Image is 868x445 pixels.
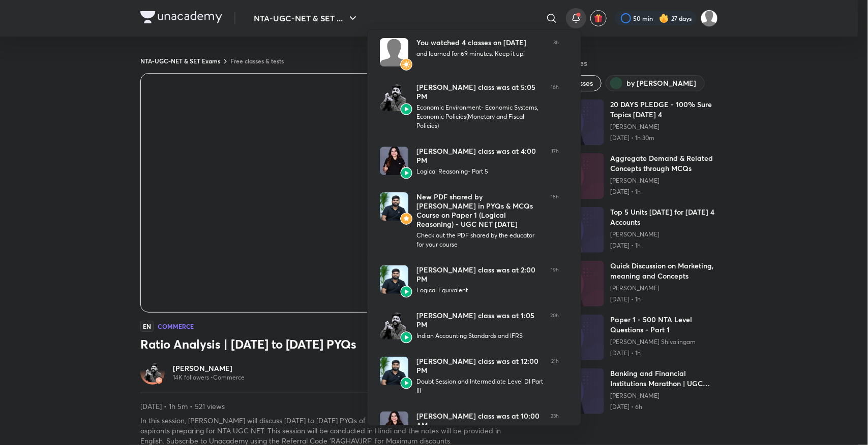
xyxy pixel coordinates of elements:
[416,231,543,249] div: Check out the PDF shared by the educator for your course
[368,349,571,403] a: AvatarAvatar[PERSON_NAME] class was at 12:00 PMDoubt Session and Intermediate Level DI Part III21h
[416,147,543,165] div: [PERSON_NAME] class was at 4:00 PM
[368,303,571,349] a: AvatarAvatar[PERSON_NAME] class was at 1:05 PMIndian Accounting Standards and IFRS20h
[380,38,408,66] img: Avatar
[368,139,571,184] a: AvatarAvatar[PERSON_NAME] class was at 4:00 PMLogical Reasoning- Part 517h
[416,357,543,375] div: [PERSON_NAME] class was at 12:00 PM
[416,377,543,395] div: Doubt Session and Intermediate Level DI Part III
[416,311,542,329] div: [PERSON_NAME] class was at 1:05 PM
[416,265,543,284] div: [PERSON_NAME] class was at 2:00 PM
[416,49,545,58] div: and learned for 69 minutes. Keep it up!
[380,83,408,111] img: Avatar
[551,83,559,130] span: 16h
[380,357,408,385] img: Avatar
[553,38,559,66] span: 3h
[400,331,412,344] img: Avatar
[400,103,412,115] img: Avatar
[400,58,412,71] img: Avatar
[416,83,543,101] div: [PERSON_NAME] class was at 5:05 PM
[551,192,559,249] span: 18h
[368,257,571,303] a: AvatarAvatar[PERSON_NAME] class was at 2:00 PMLogical Equivalent19h
[551,265,559,295] span: 19h
[400,167,412,179] img: Avatar
[380,147,408,175] img: Avatar
[416,103,543,130] div: Economic Environment- Economic Systems, Economic Policies(Monetary and Fiscal Policies)
[416,38,545,47] div: You watched 4 classes on [DATE]
[380,265,408,294] img: Avatar
[416,412,543,430] div: [PERSON_NAME] class was at 10:00 AM
[368,30,571,75] a: AvatarAvatarYou watched 4 classes on [DATE]and learned for 69 minutes. Keep it up!3h
[380,412,408,440] img: Avatar
[416,331,542,340] div: Indian Accounting Standards and IFRS
[368,75,571,139] a: AvatarAvatar[PERSON_NAME] class was at 5:05 PMEconomic Environment- Economic Systems, Economic Po...
[400,213,412,225] img: Avatar
[416,167,543,176] div: Logical Reasoning- Part 5
[400,377,412,389] img: Avatar
[416,192,543,229] div: New PDF shared by [PERSON_NAME] in PYQs & MCQs Course on Paper 1 (Logical Reasoning) - UGC NET [D...
[380,311,408,339] img: Avatar
[380,192,408,221] img: Avatar
[551,357,559,395] span: 21h
[368,184,571,257] a: AvatarAvatarNew PDF shared by [PERSON_NAME] in PYQs & MCQs Course on Paper 1 (Logical Reasoning) ...
[416,286,543,295] div: Logical Equivalent
[551,147,559,176] span: 17h
[550,311,559,340] span: 20h
[400,286,412,298] img: Avatar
